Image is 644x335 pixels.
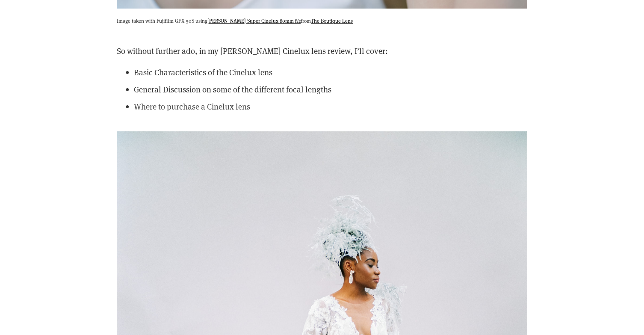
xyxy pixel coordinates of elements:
p: General Discussion on some of the different focal lengths [134,83,527,96]
a: The Boutique Lens [311,17,353,24]
a: [PERSON_NAME] Super Cinelux 80mm f/2 [207,17,301,24]
p: Image taken with Fujifilm GFX 50S using from [117,16,527,25]
p: So without further ado, in my [PERSON_NAME] Cinelux lens review, I’ll cover: [117,44,527,57]
a: Where to purchase a Cinelux lens [134,101,250,112]
p: Basic Characteristics of the Cinelux lens [134,66,527,79]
